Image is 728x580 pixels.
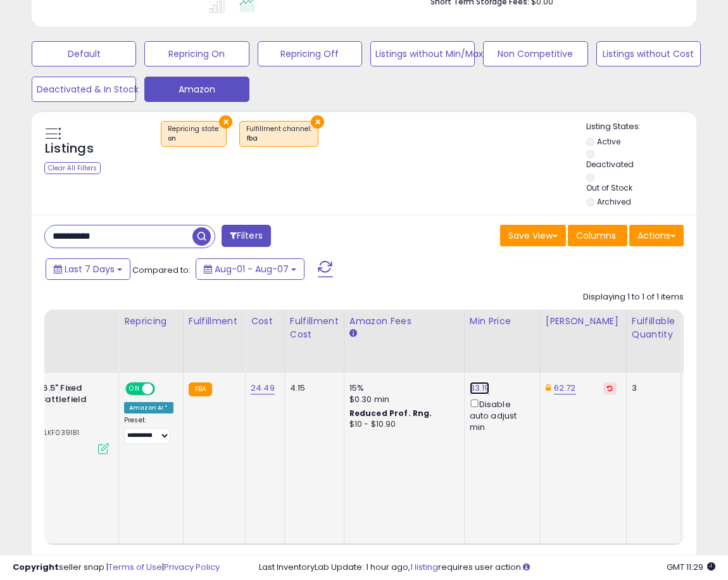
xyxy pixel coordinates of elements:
[124,315,178,328] div: Repricing
[576,229,616,242] span: Columns
[483,41,587,66] button: Non Competitive
[500,225,566,246] button: Save View
[45,140,94,158] h5: Listings
[144,41,249,66] button: Repricing On
[632,315,675,341] div: Fulfillable Quantity
[246,124,311,143] span: Fulfillment channel :
[554,382,576,394] a: 62.72
[349,315,459,328] div: Amazon Fees
[470,397,530,434] div: Disable auto adjust min
[196,258,304,280] button: Aug-01 - Aug-07
[32,77,136,102] button: Deactivated & In Stock
[215,263,289,275] span: Aug-01 - Aug-07
[65,263,115,275] span: Last 7 Days
[629,225,684,246] button: Actions
[258,41,362,66] button: Repricing Off
[568,225,627,246] button: Columns
[290,382,334,394] div: 4.15
[124,402,173,413] div: Amazon AI *
[349,328,357,339] small: Amazon Fees.
[597,196,631,207] label: Archived
[246,134,311,143] div: fba
[259,562,716,574] div: Last InventoryLab Update: 1 hour ago, requires user action.
[470,315,535,328] div: Min Price
[168,134,220,143] div: on
[370,41,475,66] button: Listings without Min/Max
[168,124,220,143] span: Repricing state :
[189,382,212,396] small: FBA
[189,315,240,328] div: Fulfillment
[46,258,130,280] button: Last 7 Days
[251,382,275,394] a: 24.49
[311,115,324,129] button: ×
[349,382,455,394] div: 15%
[13,561,59,573] strong: Copyright
[586,182,632,193] label: Out of Stock
[410,561,438,573] a: 1 listing
[349,408,432,419] b: Reduced Prof. Rng.
[586,121,696,133] p: Listing States:
[596,41,701,66] button: Listings without Cost
[219,115,232,129] button: ×
[153,383,173,394] span: OFF
[13,562,220,574] div: seller snap | |
[632,382,671,394] div: 3
[44,162,101,174] div: Clear All Filters
[597,136,620,147] label: Active
[586,159,634,170] label: Deactivated
[127,383,142,394] span: ON
[470,382,490,394] a: 33.19
[290,315,339,341] div: Fulfillment Cost
[349,394,455,405] div: $0.30 min
[667,561,715,573] span: 2025-08-15 11:29 GMT
[144,77,249,102] button: Amazon
[251,315,279,328] div: Cost
[132,264,191,276] span: Compared to:
[164,561,220,573] a: Privacy Policy
[546,315,621,328] div: [PERSON_NAME]
[124,416,173,444] div: Preset:
[108,561,162,573] a: Terms of Use
[222,225,271,247] button: Filters
[349,419,455,430] div: $10 - $10.90
[583,291,684,303] div: Displaying 1 to 1 of 1 items
[32,41,136,66] button: Default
